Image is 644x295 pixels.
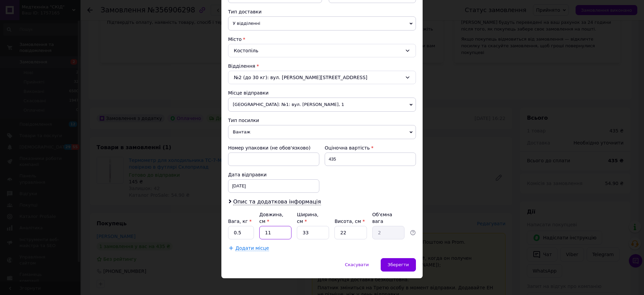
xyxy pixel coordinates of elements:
[388,262,409,267] span: Зберегти
[235,245,269,251] span: Додати місце
[228,16,416,31] span: У відділенні
[325,144,416,151] div: Оціночна вартість
[228,171,319,178] div: Дата відправки
[228,98,416,112] span: [GEOGRAPHIC_DATA]: №1: вул. [PERSON_NAME], 1
[228,44,416,57] div: Костопіль
[372,211,405,225] div: Об'ємна вага
[228,118,259,123] span: Тип посилки
[259,212,283,224] label: Довжина, см
[228,144,319,151] div: Номер упаковки (не обов'язково)
[228,90,269,96] span: Місце відправки
[228,219,252,224] label: Вага, кг
[297,212,318,224] label: Ширина, см
[228,71,416,84] div: №2 (до 30 кг): вул. [PERSON_NAME][STREET_ADDRESS]
[345,262,369,267] span: Скасувати
[228,9,262,14] span: Тип доставки
[233,198,321,205] span: Опис та додаткова інформація
[228,63,416,69] div: Відділення
[228,36,416,43] div: Місто
[228,125,416,139] span: Вантаж
[334,219,365,224] label: Висота, см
